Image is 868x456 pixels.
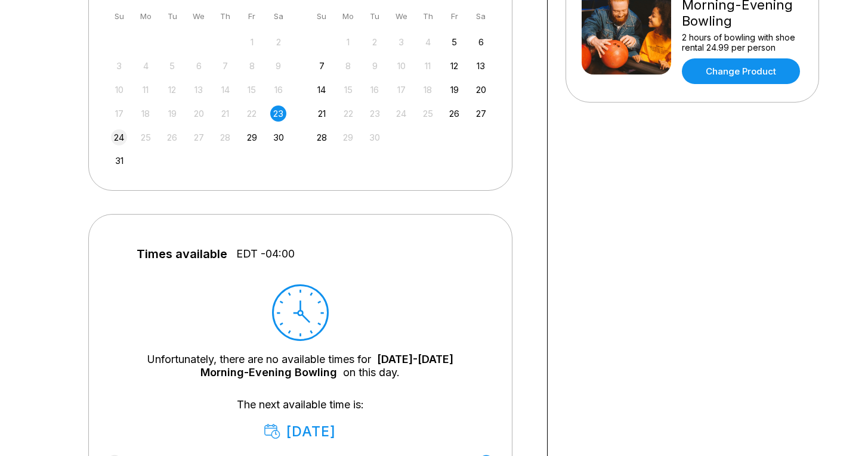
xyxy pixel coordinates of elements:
div: Choose Saturday, September 13th, 2025 [473,58,489,74]
div: Not available Wednesday, September 3rd, 2025 [393,34,409,50]
div: Choose Friday, September 12th, 2025 [446,58,462,74]
div: Sa [473,8,489,24]
div: Unfortunately, there are no available times for on this day. [125,353,476,379]
div: Not available Tuesday, September 9th, 2025 [367,58,383,74]
div: Not available Friday, August 15th, 2025 [244,82,260,98]
div: Not available Thursday, August 21st, 2025 [217,106,233,122]
div: Not available Tuesday, August 5th, 2025 [164,58,180,74]
div: Th [420,8,436,24]
div: Mo [138,8,154,24]
div: Fr [244,8,260,24]
div: Choose Saturday, August 30th, 2025 [270,129,286,145]
div: Not available Friday, August 22nd, 2025 [244,106,260,122]
div: Tu [367,8,383,24]
div: Choose Friday, August 29th, 2025 [244,129,260,145]
div: We [393,8,409,24]
div: Fr [446,8,462,24]
div: Not available Thursday, August 7th, 2025 [217,58,233,74]
div: Not available Monday, September 15th, 2025 [340,82,356,98]
div: Not available Monday, September 22nd, 2025 [340,106,356,122]
div: Not available Tuesday, September 30th, 2025 [367,129,383,145]
div: Choose Friday, September 5th, 2025 [446,34,462,50]
div: Th [217,8,233,24]
div: Not available Monday, September 8th, 2025 [340,58,356,74]
div: month 2025-09 [312,33,491,145]
div: Sa [270,8,286,24]
div: Not available Saturday, August 2nd, 2025 [270,34,286,50]
div: Choose Sunday, September 7th, 2025 [314,58,330,74]
div: Tu [164,8,180,24]
div: We [191,8,207,24]
div: Not available Wednesday, August 6th, 2025 [191,58,207,74]
div: 2 hours of bowling with shoe rental 24.99 per person [682,32,803,52]
div: Su [111,8,127,24]
div: Not available Wednesday, August 27th, 2025 [191,129,207,145]
div: Choose Saturday, September 20th, 2025 [473,82,489,98]
div: Not available Saturday, August 16th, 2025 [270,82,286,98]
a: [DATE]-[DATE] Morning-Evening Bowling [200,353,453,379]
div: Not available Wednesday, August 20th, 2025 [191,106,207,122]
div: Choose Sunday, August 31st, 2025 [111,153,127,169]
a: Change Product [682,58,800,84]
div: Choose Friday, September 26th, 2025 [446,106,462,122]
div: Not available Wednesday, September 17th, 2025 [393,82,409,98]
div: Not available Thursday, August 14th, 2025 [217,82,233,98]
div: Not available Monday, August 18th, 2025 [138,106,154,122]
div: Not available Wednesday, August 13th, 2025 [191,82,207,98]
div: Choose Friday, September 19th, 2025 [446,82,462,98]
div: Choose Sunday, September 21st, 2025 [314,106,330,122]
div: month 2025-08 [110,33,289,169]
div: Not available Wednesday, September 10th, 2025 [393,58,409,74]
div: Choose Sunday, August 24th, 2025 [111,129,127,145]
div: Choose Saturday, September 27th, 2025 [473,106,489,122]
div: Not available Sunday, August 3rd, 2025 [111,58,127,74]
div: Not available Sunday, August 17th, 2025 [111,106,127,122]
div: Not available Wednesday, September 24th, 2025 [393,106,409,122]
div: Choose Saturday, September 6th, 2025 [473,34,489,50]
div: Not available Friday, August 1st, 2025 [244,34,260,50]
div: Not available Monday, August 4th, 2025 [138,58,154,74]
div: Su [314,8,330,24]
div: Not available Tuesday, August 26th, 2025 [164,129,180,145]
span: EDT -04:00 [236,247,295,260]
div: Not available Monday, September 29th, 2025 [340,129,356,145]
div: Choose Sunday, September 14th, 2025 [314,82,330,98]
div: Choose Sunday, September 28th, 2025 [314,129,330,145]
div: Not available Friday, August 8th, 2025 [244,58,260,74]
div: The next available time is: [125,398,476,440]
div: Not available Monday, September 1st, 2025 [340,34,356,50]
div: Not available Thursday, September 11th, 2025 [420,58,436,74]
div: Not available Tuesday, August 19th, 2025 [164,106,180,122]
div: Not available Monday, August 25th, 2025 [138,129,154,145]
div: Not available Tuesday, September 2nd, 2025 [367,34,383,50]
div: Choose Saturday, August 23rd, 2025 [270,106,286,122]
div: Not available Monday, August 11th, 2025 [138,82,154,98]
span: Times available [137,247,227,260]
div: [DATE] [264,423,336,440]
div: Not available Sunday, August 10th, 2025 [111,82,127,98]
div: Not available Thursday, September 4th, 2025 [420,34,436,50]
div: Not available Tuesday, August 12th, 2025 [164,82,180,98]
div: Not available Thursday, September 25th, 2025 [420,106,436,122]
div: Not available Tuesday, September 23rd, 2025 [367,106,383,122]
div: Not available Thursday, August 28th, 2025 [217,129,233,145]
div: Not available Tuesday, September 16th, 2025 [367,82,383,98]
div: Not available Saturday, August 9th, 2025 [270,58,286,74]
div: Mo [340,8,356,24]
div: Not available Thursday, September 18th, 2025 [420,82,436,98]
